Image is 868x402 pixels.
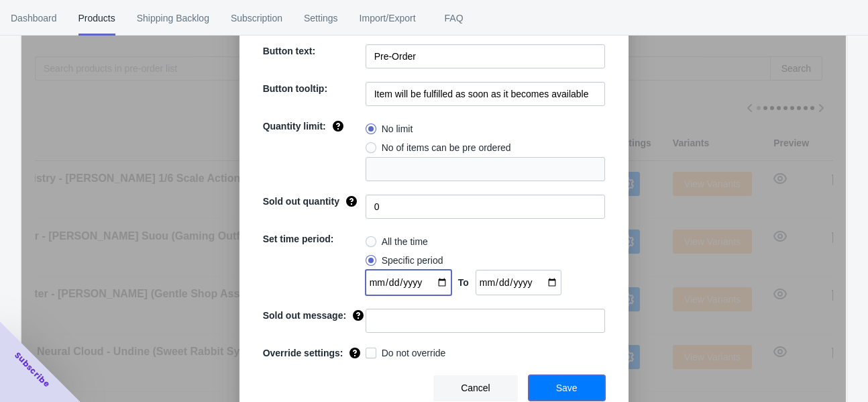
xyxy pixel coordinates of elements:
span: Cancel [461,383,490,393]
span: Override settings: [263,348,343,358]
span: Settings [304,1,338,36]
span: Subscription [231,1,282,36]
span: No limit [382,122,413,136]
span: Save [556,383,578,393]
span: Button text: [263,46,316,56]
span: Button tooltip: [263,83,327,94]
span: Import/Export [360,1,416,36]
span: All the time [382,235,428,248]
span: To [458,277,469,288]
span: Subscribe [12,350,52,390]
span: Quantity limit: [263,121,326,132]
span: Shipping Backlog [137,1,209,36]
span: Set time period: [263,234,334,244]
span: Products [78,1,115,36]
span: No of items can be pre ordered [382,141,511,154]
button: Cancel [433,375,518,401]
span: Sold out quantity [263,196,339,207]
button: Save [529,375,605,401]
span: FAQ [437,1,471,36]
span: Specific period [382,254,443,267]
span: Dashboard [11,1,57,36]
span: Sold out message: [263,310,346,321]
span: Do not override [382,346,446,360]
